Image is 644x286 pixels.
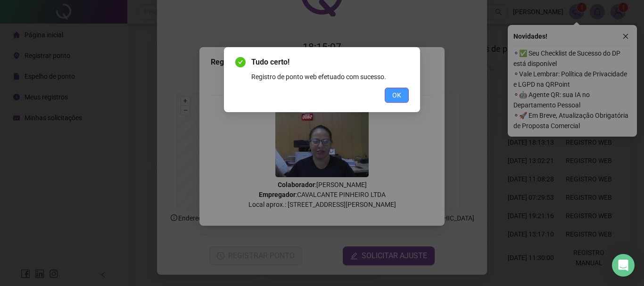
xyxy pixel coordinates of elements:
span: check-circle [235,57,246,67]
span: Tudo certo! [251,57,409,68]
button: OK [385,88,409,103]
div: Open Intercom Messenger [612,254,635,277]
div: Registro de ponto web efetuado com sucesso. [251,72,409,82]
span: OK [392,90,401,100]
